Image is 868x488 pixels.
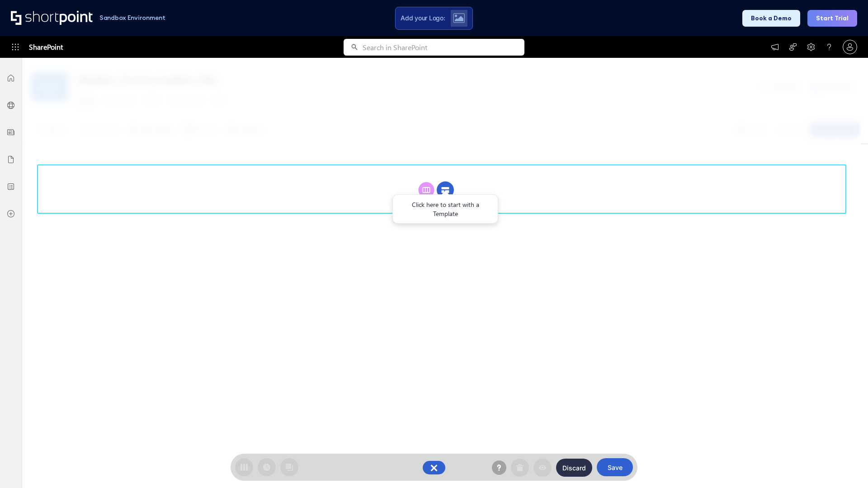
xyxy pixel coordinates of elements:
[556,459,592,477] button: Discard
[99,15,165,20] h1: Sandbox Environment
[363,39,524,56] input: Search in SharePoint
[807,10,857,27] button: Start Trial
[401,14,445,22] span: Add your Logo:
[597,458,633,476] button: Save
[823,445,868,488] iframe: Chat Widget
[453,13,465,23] img: Upload logo
[29,36,63,58] span: SharePoint
[742,10,800,27] button: Book a Demo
